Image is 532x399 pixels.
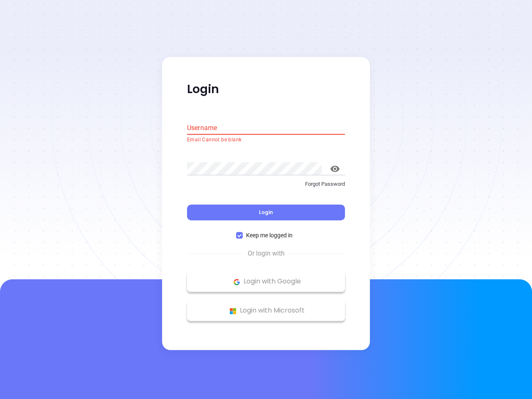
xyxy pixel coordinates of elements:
button: Microsoft Logo Login with Microsoft [187,300,345,321]
span: Keep me logged in [243,231,296,240]
p: Email Cannot be blank [187,136,345,144]
p: Login with Google [191,276,341,288]
img: Google Logo [232,277,242,287]
span: Login [259,209,273,216]
span: Or login with [244,249,289,259]
button: Google Logo Login with Google [187,271,345,292]
button: toggle password visibility [325,159,345,179]
button: Login [187,205,345,221]
p: Forgot Password [187,180,345,188]
p: Login [187,82,345,97]
a: Forgot Password [187,180,345,195]
p: Login with Microsoft [191,305,341,317]
img: Microsoft Logo [228,306,238,316]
